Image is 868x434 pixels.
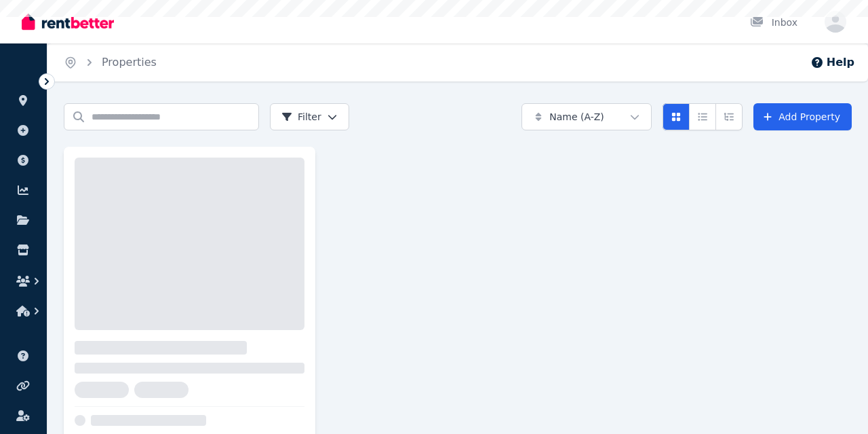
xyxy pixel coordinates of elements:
[549,110,604,124] span: Name (A-Z)
[22,12,114,32] img: RentBetter
[663,103,743,130] div: View options
[102,56,157,69] a: Properties
[47,43,173,82] nav: Breadcrumb
[715,103,743,130] button: Expanded list view
[810,54,854,71] button: Help
[270,103,349,130] button: Filter
[281,110,321,124] span: Filter
[753,103,852,130] a: Add Property
[689,103,716,130] button: Compact list view
[750,16,797,29] div: Inbox
[521,103,652,130] button: Name (A-Z)
[663,103,690,130] button: Card view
